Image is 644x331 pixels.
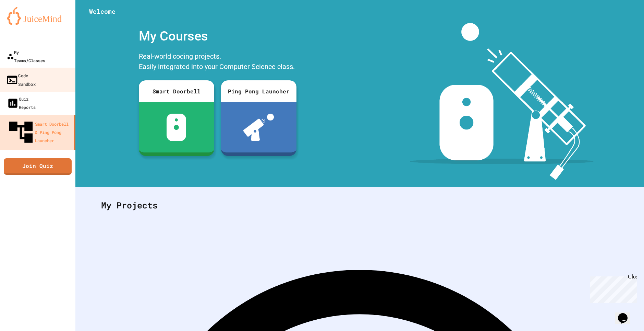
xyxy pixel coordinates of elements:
img: sdb-white.svg [167,114,186,141]
div: Code Sandbox [6,71,36,88]
div: Smart Doorbell [139,80,214,102]
div: My Teams/Classes [7,48,45,65]
img: banner-image-my-projects.png [410,23,594,180]
iframe: chat widget [587,274,637,303]
div: My Projects [94,192,625,219]
div: My Courses [135,23,300,49]
iframe: chat widget [615,304,637,324]
div: Chat with us now!Close [3,3,47,44]
img: logo-orange.svg [7,7,69,25]
div: Quiz Reports [7,95,36,111]
div: Smart Doorbell & Ping Pong Launcher [7,118,71,146]
a: Join Quiz [4,158,72,175]
div: Ping Pong Launcher [221,80,296,102]
img: ppl-with-ball.png [243,114,274,141]
div: Real-world coding projects. Easily integrated into your Computer Science class. [135,49,300,75]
